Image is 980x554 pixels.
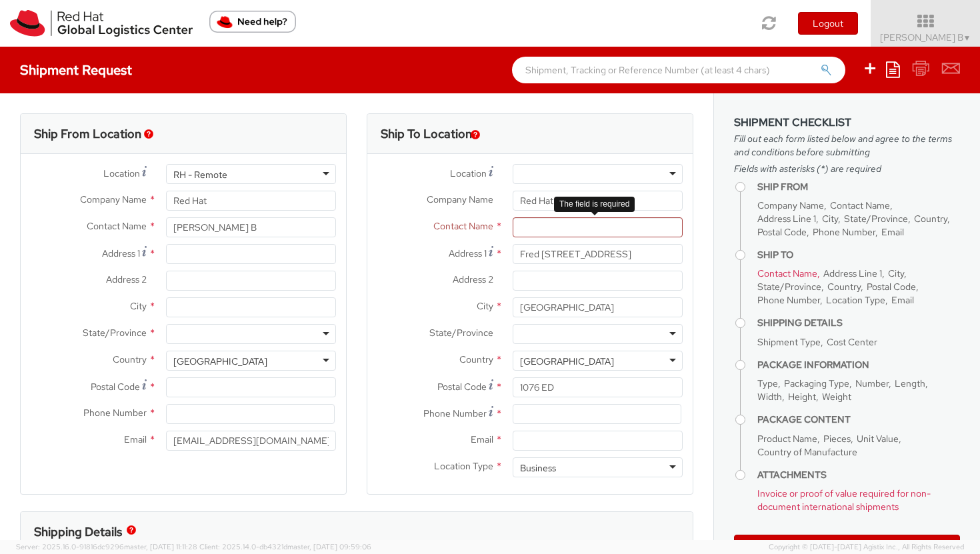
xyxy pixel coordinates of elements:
h3: Ship To Location [381,127,472,141]
span: Country [459,353,493,365]
span: Company Name [757,199,824,211]
span: Fill out each form listed below and agree to the terms and conditions before submitting [734,132,960,159]
span: State/Province [429,327,493,339]
span: Product Name [757,433,817,445]
h4: Ship To [757,250,960,260]
div: [GEOGRAPHIC_DATA] [520,355,614,368]
span: Client: 2025.14.0-db4321d [199,542,371,551]
span: Unit Value [857,433,899,445]
span: master, [DATE] 11:11:28 [124,542,197,551]
button: Need help? [209,11,296,33]
span: Email [124,433,147,445]
span: Location Type [434,460,493,472]
span: Height [788,391,816,403]
h4: Attachments [757,470,960,480]
span: Address 2 [453,273,493,285]
span: Server: 2025.16.0-91816dc9296 [16,542,197,551]
span: Address 1 [102,247,140,259]
span: Country [113,353,147,365]
span: Contact Name [757,267,817,279]
span: [PERSON_NAME] B [880,31,971,43]
span: Length [895,377,925,389]
span: Phone Number [423,407,487,419]
div: The field is required [554,197,635,212]
span: Invoice or proof of value required for non-document international shipments [757,487,931,513]
span: State/Province [83,327,147,339]
span: Email [891,294,914,306]
span: City [130,300,147,312]
span: Email [881,226,904,238]
span: Width [757,391,782,403]
input: Shipment, Tracking or Reference Number (at least 4 chars) [512,57,845,83]
div: [GEOGRAPHIC_DATA] [173,355,267,368]
span: Company Name [80,193,147,205]
h3: Shipment Checklist [734,117,960,129]
span: Address 2 [106,273,147,285]
span: Number [855,377,889,389]
span: Contact Name [87,220,147,232]
span: City [888,267,904,279]
span: Postal Code [757,226,807,238]
span: City [477,300,493,312]
span: Company Name [427,193,493,205]
span: Location [103,167,140,179]
span: Copyright © [DATE]-[DATE] Agistix Inc., All Rights Reserved [769,542,964,553]
span: Email [471,433,493,445]
span: State/Province [757,281,821,293]
h4: Package Information [757,360,960,370]
span: ▼ [963,33,971,43]
span: Location Type [826,294,885,306]
span: Country of Manufacture [757,446,857,458]
span: Contact Name [830,199,890,211]
h4: Shipment Request [20,63,132,77]
span: master, [DATE] 09:59:06 [287,542,371,551]
span: Contact Name [433,220,493,232]
span: State/Province [844,213,908,225]
span: Packaging Type [784,377,849,389]
span: Address Line 1 [823,267,882,279]
img: rh-logistics-00dfa346123c4ec078e1.svg [10,10,193,37]
h4: Package Content [757,415,960,425]
span: Fields with asterisks (*) are required [734,162,960,175]
span: Type [757,377,778,389]
span: Phone Number [757,294,820,306]
span: Weight [822,391,851,403]
span: Country [827,281,861,293]
div: RH - Remote [173,168,227,181]
div: Business [520,461,556,475]
h4: Ship From [757,182,960,192]
span: Pieces [823,433,851,445]
span: City [822,213,838,225]
span: Cost Center [827,336,877,348]
span: Postal Code [91,381,140,393]
span: Location [450,167,487,179]
span: Shipment Type [757,336,821,348]
span: Country [914,213,947,225]
button: Logout [798,12,858,35]
span: Address Line 1 [757,213,816,225]
span: Postal Code [867,281,916,293]
span: Phone Number [83,407,147,419]
h3: Shipping Details [34,525,122,539]
span: Postal Code [437,381,487,393]
span: Address 1 [449,247,487,259]
h3: Ship From Location [34,127,141,141]
span: Phone Number [813,226,875,238]
h4: Shipping Details [757,318,960,328]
